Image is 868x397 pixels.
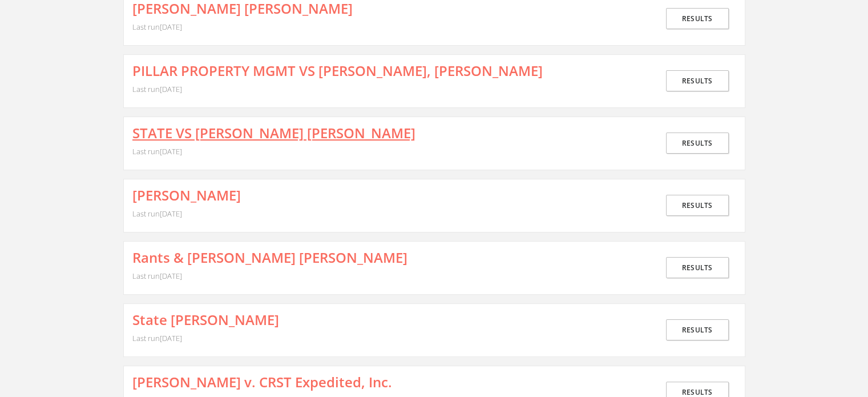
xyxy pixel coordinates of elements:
a: State [PERSON_NAME] [132,312,279,327]
a: Results [666,257,729,278]
span: Last run [DATE] [132,146,182,157]
a: STATE VS [PERSON_NAME] [PERSON_NAME] [132,126,415,141]
a: Results [666,319,729,340]
a: [PERSON_NAME] v. CRST Expedited, Inc. [132,375,392,390]
a: [PERSON_NAME] [PERSON_NAME] [132,1,353,16]
span: Last run [DATE] [132,271,182,281]
a: Results [666,195,729,216]
span: Last run [DATE] [132,84,182,94]
a: Results [666,133,729,154]
span: Last run [DATE] [132,333,182,343]
a: Results [666,8,729,29]
span: Last run [DATE] [132,22,182,32]
a: Rants & [PERSON_NAME] [PERSON_NAME] [132,250,407,265]
a: Results [666,70,729,91]
a: PILLAR PROPERTY MGMT VS [PERSON_NAME], [PERSON_NAME] [132,63,543,78]
a: [PERSON_NAME] [132,188,241,203]
span: Last run [DATE] [132,208,182,219]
